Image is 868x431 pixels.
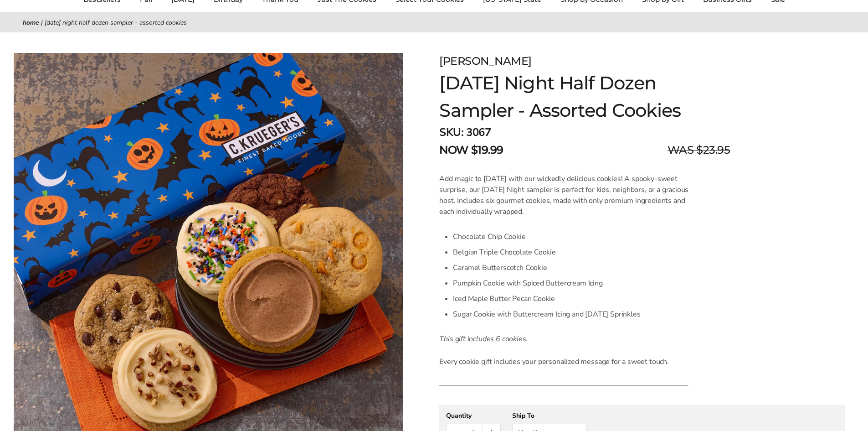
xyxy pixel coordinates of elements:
[439,125,463,140] strong: SKU:
[512,411,587,420] div: Ship To
[23,18,39,27] a: Home
[453,291,688,306] li: Iced Maple Butter Pecan Cookie
[45,18,187,27] span: [DATE] Night Half Dozen Sampler - Assorted Cookies
[439,356,688,367] p: Every cookie gift includes your personalized message for a sweet touch.
[439,69,730,124] h1: [DATE] Night Half Dozen Sampler - Assorted Cookies
[41,18,43,27] span: |
[446,411,501,420] div: Quantity
[453,275,688,291] li: Pumpkin Cookie with Spiced Buttercream Icing
[439,142,503,158] span: NOW $19.99
[668,142,730,158] span: WAS $23.95
[453,306,688,322] li: Sugar Cookie with Buttercream Icing and [DATE] Sprinkles
[453,260,688,275] li: Caramel Butterscotch Cookie
[439,334,528,344] em: This gift includes 6 cookies.
[466,125,491,140] span: 3067
[23,17,845,28] nav: breadcrumbs
[453,244,688,260] li: Belgian Triple Chocolate Cookie
[453,229,688,244] li: Chocolate Chip Cookie
[439,173,688,217] p: Add magic to [DATE] with our wickedly delicious cookies! A spooky-sweet surprise, our [DATE] Nigh...
[439,53,730,69] div: [PERSON_NAME]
